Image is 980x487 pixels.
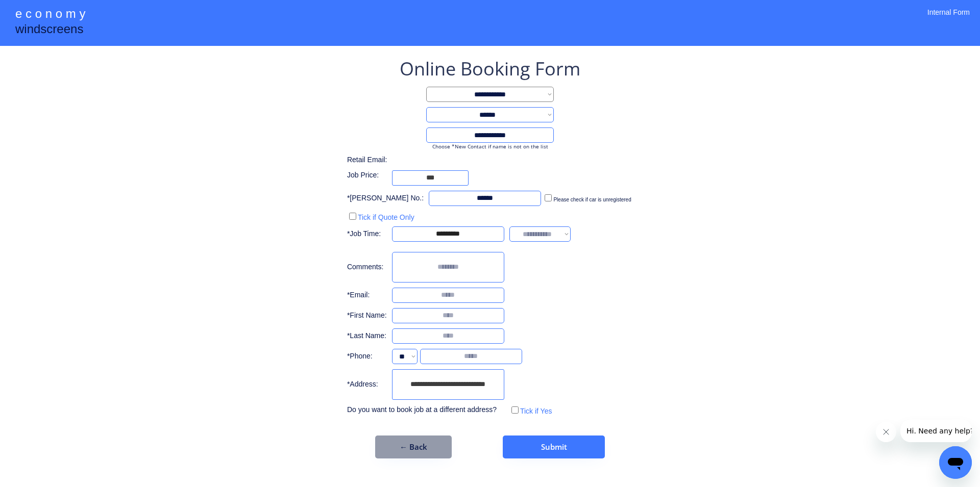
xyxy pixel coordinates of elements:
[927,8,970,31] div: Internal Form
[400,56,580,82] div: Online Booking Form
[15,5,85,24] div: e c o n o m y
[347,262,387,272] div: Comments:
[347,155,398,165] div: Retail Email:
[347,311,387,321] div: *First Name:
[503,435,605,458] button: Submit
[520,407,552,415] label: Tick if Yes
[939,446,972,479] iframe: Button to launch messaging window
[876,422,896,442] iframe: Close message
[426,143,554,150] div: Choose *New Contact if name is not on the list
[553,197,631,202] label: Please check if car is unregistered
[358,213,414,221] label: Tick if Quote Only
[347,229,387,239] div: *Job Time:
[6,7,73,15] span: Hi. Need any help?
[347,405,504,415] div: Do you want to book job at a different address?
[347,170,387,181] div: Job Price:
[347,351,387,362] div: *Phone:
[375,435,452,458] button: ← Back
[347,331,387,341] div: *Last Name:
[347,290,387,300] div: *Email:
[347,379,387,390] div: *Address:
[900,420,972,442] iframe: Message from company
[15,20,83,40] div: windscreens
[347,193,424,203] div: *[PERSON_NAME] No.:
